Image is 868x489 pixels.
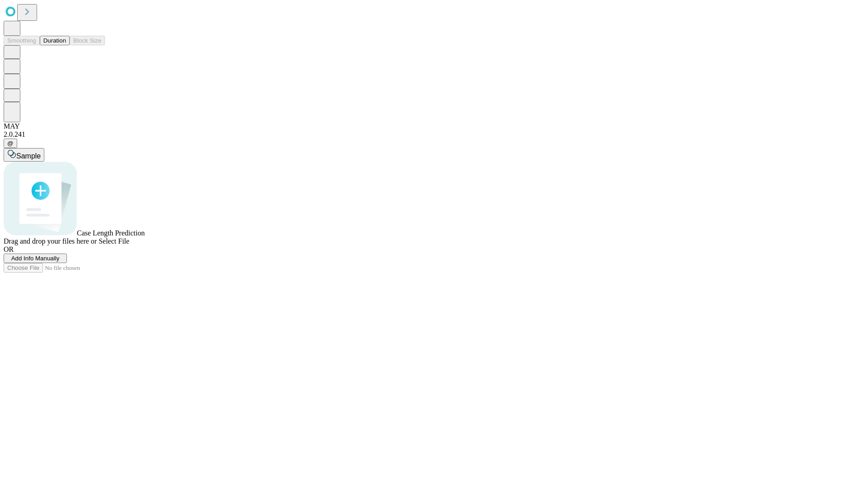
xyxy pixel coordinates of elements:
[40,36,70,45] button: Duration
[4,139,17,148] button: @
[7,140,14,147] span: @
[4,245,14,253] span: OR
[4,237,97,245] span: Drag and drop your files here or
[77,229,145,237] span: Case Length Prediction
[4,36,40,45] button: Smoothing
[11,255,60,262] span: Add Info Manually
[99,237,129,245] span: Select File
[16,152,41,160] span: Sample
[4,148,44,162] button: Sample
[4,130,864,139] div: 2.0.241
[70,36,105,45] button: Block Size
[4,254,67,263] button: Add Info Manually
[4,122,864,130] div: MAY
